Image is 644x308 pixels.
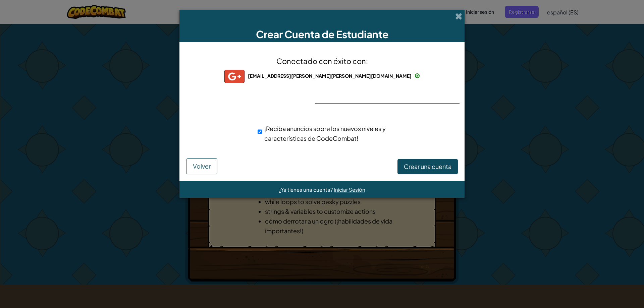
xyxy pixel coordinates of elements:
span: [EMAIL_ADDRESS][PERSON_NAME][PERSON_NAME][DOMAIN_NAME] [248,73,412,79]
a: Iniciar Sesión [334,186,365,193]
span: Crear una cuenta [404,163,451,170]
span: Crear Cuenta de Estudiante [256,28,388,41]
img: gplus_small.png [224,70,245,83]
input: ¡Reciba anuncios sobre los nuevos niveles y características de CodeCombat! [258,125,262,138]
span: Volver [193,162,211,170]
button: Crear una cuenta [397,159,458,174]
span: Conectado con éxito con: [276,56,368,66]
span: ¡Reciba anuncios sobre los nuevos niveles y características de CodeCombat! [264,125,386,142]
button: Volver [186,158,217,174]
span: ¿Ya tienes una cuenta? [279,186,334,193]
